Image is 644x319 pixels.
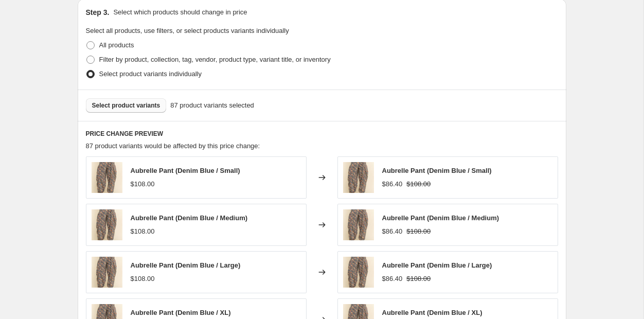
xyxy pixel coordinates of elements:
span: Aubrelle Pant (Denim Blue / Medium) [382,214,499,222]
span: Aubrelle Pant (Denim Blue / Large) [131,261,241,269]
span: 87 product variants selected [170,100,254,111]
button: Select product variants [86,98,167,113]
img: DP40384B_1_80x.jpg [92,162,122,193]
span: Aubrelle Pant (Denim Blue / Large) [382,261,492,269]
strike: $108.00 [406,179,431,189]
p: Select which products should change in price [113,7,247,17]
h2: Step 3. [86,7,110,17]
div: $108.00 [131,179,155,189]
div: $108.00 [131,274,155,284]
span: Aubrelle Pant (Denim Blue / Small) [382,167,492,174]
div: $86.40 [382,274,403,284]
span: Select all products, use filters, or select products variants individually [86,27,289,34]
span: 87 product variants would be affected by this price change: [86,142,260,150]
span: Select product variants [92,101,160,110]
span: Aubrelle Pant (Denim Blue / XL) [382,309,482,316]
span: All products [99,41,134,49]
div: $86.40 [382,226,403,237]
span: Select product variants individually [99,70,202,78]
img: DP40384B_1_80x.jpg [343,257,374,288]
strike: $108.00 [406,274,431,284]
img: DP40384B_1_80x.jpg [343,209,374,240]
h6: PRICE CHANGE PREVIEW [86,130,558,138]
span: Filter by product, collection, tag, vendor, product type, variant title, or inventory [99,56,331,63]
strike: $108.00 [406,226,431,237]
span: Aubrelle Pant (Denim Blue / Small) [131,167,240,174]
div: $86.40 [382,179,403,189]
img: DP40384B_1_80x.jpg [343,162,374,193]
span: Aubrelle Pant (Denim Blue / Medium) [131,214,248,222]
img: DP40384B_1_80x.jpg [92,257,122,288]
span: Aubrelle Pant (Denim Blue / XL) [131,309,231,316]
div: $108.00 [131,226,155,237]
img: DP40384B_1_80x.jpg [92,209,122,240]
